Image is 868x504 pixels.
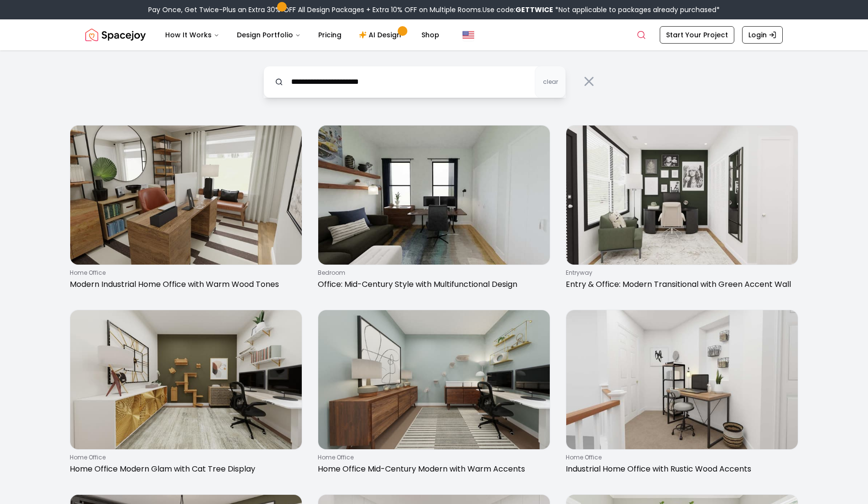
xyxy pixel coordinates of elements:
[566,454,794,461] p: home office
[318,279,546,290] p: Office: Mid-Century Style with Multifunctional Design
[85,19,783,50] nav: Global
[566,463,794,475] p: Industrial Home Office with Rustic Wood Accents
[351,25,412,45] a: AI Design
[229,25,309,45] button: Design Portfolio
[318,310,550,449] img: Home Office Mid-Century Modern with Warm Accents
[566,125,798,294] a: Entry & Office: Modern Transitional with Green Accent WallentrywayEntry & Office: Modern Transiti...
[318,310,550,479] a: Home Office Mid-Century Modern with Warm Accentshome officeHome Office Mid-Century Modern with Wa...
[566,126,798,265] img: Entry & Office: Modern Transitional with Green Accent Wall
[566,310,798,479] a: Industrial Home Office with Rustic Wood Accentshome officeIndustrial Home Office with Rustic Wood...
[70,279,298,290] p: Modern Industrial Home Office with Warm Wood Tones
[318,454,546,461] p: home office
[553,5,720,15] span: *Not applicable to packages already purchased*
[148,5,720,15] div: Pay Once, Get Twice-Plus an Extra 30% OFF All Design Packages + Extra 10% OFF on Multiple Rooms.
[318,126,550,265] img: Office: Mid-Century Style with Multifunctional Design
[157,25,447,45] nav: Main
[70,454,298,461] p: home office
[70,126,302,265] img: Modern Industrial Home Office with Warm Wood Tones
[70,269,298,277] p: home office
[318,269,546,277] p: bedroom
[535,66,566,98] button: clear
[660,26,734,44] a: Start Your Project
[318,125,550,294] a: Office: Mid-Century Style with Multifunctional DesignbedroomOffice: Mid-Century Style with Multif...
[70,125,302,294] a: Modern Industrial Home Office with Warm Wood Toneshome officeModern Industrial Home Office with W...
[85,25,146,45] img: Spacejoy Logo
[566,279,794,290] p: Entry & Office: Modern Transitional with Green Accent Wall
[414,25,447,45] a: Shop
[566,269,794,277] p: entryway
[742,26,783,44] a: Login
[463,29,474,41] img: United States
[482,5,553,15] span: Use code:
[70,463,298,475] p: Home Office Modern Glam with Cat Tree Display
[318,463,546,475] p: Home Office Mid-Century Modern with Warm Accents
[85,25,146,45] a: Spacejoy
[70,310,302,449] img: Home Office Modern Glam with Cat Tree Display
[566,310,798,449] img: Industrial Home Office with Rustic Wood Accents
[543,78,558,86] span: clear
[157,25,227,45] button: How It Works
[70,310,302,479] a: Home Office Modern Glam with Cat Tree Displayhome officeHome Office Modern Glam with Cat Tree Dis...
[310,25,349,45] a: Pricing
[515,5,553,15] b: GETTWICE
